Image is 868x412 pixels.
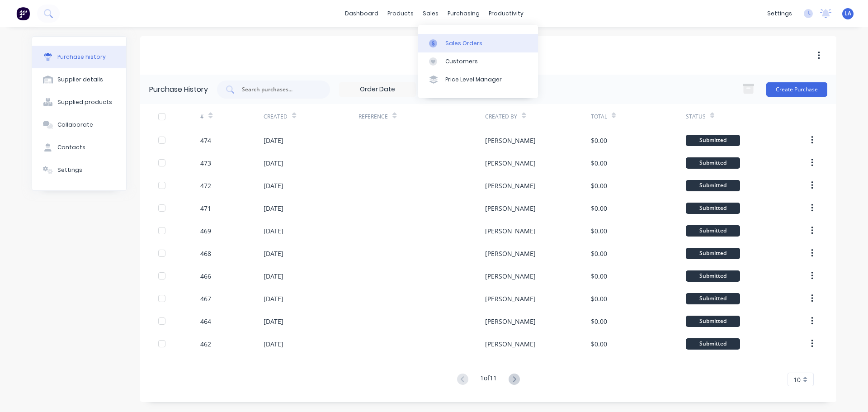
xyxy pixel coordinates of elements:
[57,166,82,174] div: Settings
[480,373,497,386] div: 1 of 11
[591,181,607,190] div: $0.00
[686,135,740,146] div: Submitted
[264,181,283,190] div: [DATE]
[200,204,211,213] div: 471
[264,113,288,121] div: Created
[264,294,283,303] div: [DATE]
[445,57,478,66] div: Customers
[264,271,283,281] div: [DATE]
[591,158,607,168] div: $0.00
[793,375,801,384] span: 10
[591,113,607,121] div: Total
[241,85,316,94] input: Search purchases...
[32,136,126,159] button: Contacts
[485,294,536,303] div: [PERSON_NAME]
[445,39,482,47] div: Sales Orders
[200,271,211,281] div: 466
[418,52,538,71] a: Customers
[763,7,797,20] div: settings
[485,113,517,121] div: Created By
[686,316,740,327] div: Submitted
[484,7,528,20] div: productivity
[686,338,740,350] div: Submitted
[340,7,383,20] a: dashboard
[485,339,536,349] div: [PERSON_NAME]
[686,113,706,121] div: Status
[485,249,536,258] div: [PERSON_NAME]
[32,159,126,181] button: Settings
[485,271,536,281] div: [PERSON_NAME]
[591,136,607,145] div: $0.00
[264,317,283,326] div: [DATE]
[485,204,536,213] div: [PERSON_NAME]
[57,98,112,106] div: Supplied products
[149,84,208,95] div: Purchase History
[200,181,211,190] div: 472
[383,7,418,20] div: products
[485,136,536,145] div: [PERSON_NAME]
[686,225,740,237] div: Submitted
[200,113,204,121] div: #
[686,203,740,214] div: Submitted
[485,181,536,190] div: [PERSON_NAME]
[359,113,388,121] div: Reference
[200,339,211,349] div: 462
[418,71,538,89] a: Price Level Manager
[591,339,607,349] div: $0.00
[686,270,740,282] div: Submitted
[443,7,484,20] div: purchasing
[200,317,211,326] div: 464
[418,34,538,52] a: Sales Orders
[686,293,740,304] div: Submitted
[686,248,740,259] div: Submitted
[591,294,607,303] div: $0.00
[32,91,126,114] button: Supplied products
[591,271,607,281] div: $0.00
[32,114,126,136] button: Collaborate
[264,158,283,168] div: [DATE]
[445,76,502,84] div: Price Level Manager
[264,204,283,213] div: [DATE]
[57,121,93,129] div: Collaborate
[844,9,851,18] span: LA
[200,226,211,236] div: 469
[57,53,106,61] div: Purchase history
[485,317,536,326] div: [PERSON_NAME]
[32,68,126,91] button: Supplier details
[200,249,211,258] div: 468
[591,317,607,326] div: $0.00
[485,226,536,236] div: [PERSON_NAME]
[264,226,283,236] div: [DATE]
[200,294,211,303] div: 467
[57,76,103,84] div: Supplier details
[686,157,740,169] div: Submitted
[200,136,211,145] div: 474
[32,46,126,68] button: Purchase history
[200,158,211,168] div: 473
[686,180,740,191] div: Submitted
[16,7,30,20] img: Factory
[264,249,283,258] div: [DATE]
[340,83,415,96] input: Order Date
[485,158,536,168] div: [PERSON_NAME]
[418,7,443,20] div: sales
[591,226,607,236] div: $0.00
[591,249,607,258] div: $0.00
[57,143,85,152] div: Contacts
[766,82,827,97] button: Create Purchase
[264,339,283,349] div: [DATE]
[591,204,607,213] div: $0.00
[264,136,283,145] div: [DATE]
